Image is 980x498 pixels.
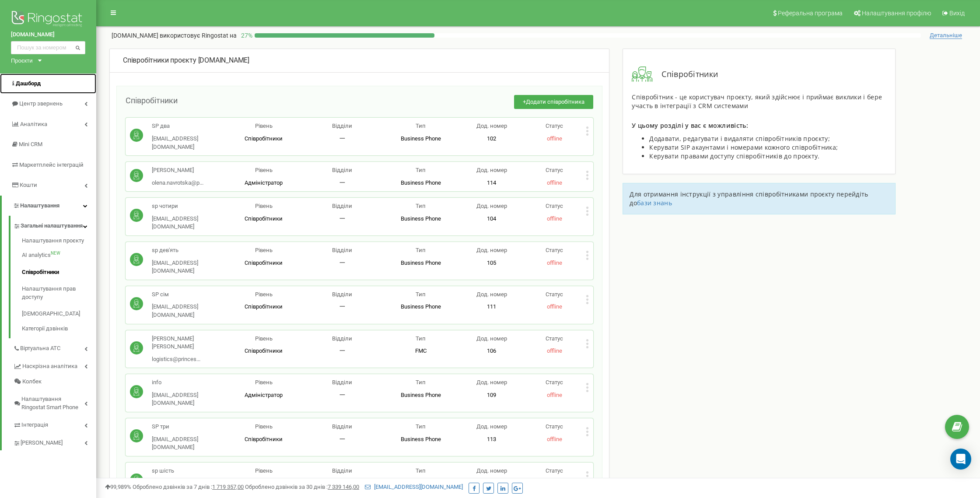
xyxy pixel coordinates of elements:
[778,10,843,17] span: Реферальна програма
[460,391,523,400] p: 109
[19,161,84,168] span: Маркетплейс інтеграцій
[460,259,523,267] p: 105
[339,179,345,186] span: 一
[328,484,359,490] u: 7 339 146,00
[460,179,523,187] p: 114
[546,167,563,173] span: Статус
[460,135,523,143] p: 102
[546,467,563,474] span: Статус
[416,123,426,129] span: Тип
[13,338,96,356] a: Віртуальна АТС
[649,134,830,143] span: Додавати, редагувати і видаляти співробітників проєкту;
[22,378,42,386] span: Колбек
[13,216,96,234] a: Загальні налаштування
[255,247,273,253] span: Рівень
[547,135,562,142] span: offline
[152,215,224,231] p: [EMAIL_ADDRESS][DOMAIN_NAME]
[339,215,345,222] span: 一
[547,179,562,186] span: offline
[546,335,563,342] span: Статус
[649,152,819,160] span: Керувати правами доступу співробітників до проєкту.
[632,93,882,110] span: Співробітник - це користувач проєкту, який здійснює і приймає виклики і бере участь в інтеграції ...
[401,260,441,266] span: Business Phone
[13,356,96,374] a: Наскрізна аналітика
[19,100,63,107] span: Центр звернень
[11,9,85,31] img: Ringostat logo
[11,41,85,54] input: Пошук за номером
[476,335,507,342] span: Дод. номер
[255,423,273,430] span: Рівень
[22,247,96,264] a: AI analyticsNEW
[255,379,273,386] span: Рівень
[255,167,273,173] span: Рівень
[547,260,562,266] span: offline
[255,291,273,298] span: Рівень
[401,392,441,398] span: Business Phone
[22,305,96,323] a: [DEMOGRAPHIC_DATA]
[416,379,426,386] span: Тип
[460,215,523,223] p: 104
[339,135,345,142] span: 一
[547,436,562,442] span: offline
[547,215,562,222] span: offline
[637,199,672,207] a: бази знань
[460,435,523,444] p: 113
[13,433,96,451] a: [PERSON_NAME]
[332,203,352,209] span: Відділи
[514,95,593,109] button: +Додати співробітника
[416,247,426,253] span: Тип
[547,347,562,354] span: offline
[339,392,345,398] span: 一
[339,347,345,354] span: 一
[476,291,507,298] span: Дод. номер
[152,246,224,255] p: sp дев'ять
[133,484,244,490] span: Оброблено дзвінків за 7 днів :
[630,190,868,207] span: Для отримання інструкції з управління співробітниками проєкту перейдіть до
[245,135,283,142] span: Співробітники
[22,362,77,371] span: Наскрізна аналітика
[21,421,48,429] span: Інтеграція
[255,203,273,209] span: Рівень
[476,167,507,173] span: Дод. номер
[152,423,224,431] p: SP три
[152,335,224,351] p: [PERSON_NAME] [PERSON_NAME]
[255,335,273,342] span: Рівень
[237,31,255,40] p: 27 %
[112,31,237,40] p: [DOMAIN_NAME]
[152,202,224,210] p: sp чотири
[152,179,203,186] span: olena.navrotska@p...
[126,96,178,105] span: Співробітники
[476,467,507,474] span: Дод. номер
[416,203,426,209] span: Тип
[152,303,224,319] p: [EMAIL_ADDRESS][DOMAIN_NAME]
[415,347,427,354] span: FMC
[152,435,224,452] p: [EMAIL_ADDRESS][DOMAIN_NAME]
[476,123,507,129] span: Дод. номер
[332,123,352,129] span: Відділи
[416,167,426,173] span: Тип
[401,215,441,222] span: Business Phone
[546,203,563,209] span: Статус
[22,323,96,333] a: Категорії дзвінків
[930,32,962,39] span: Детальніше
[152,356,200,362] span: logistics@princes...
[546,423,563,430] span: Статус
[862,10,931,17] span: Налаштування профілю
[950,449,971,470] div: Open Intercom Messenger
[21,222,83,230] span: Загальні налаштування
[332,379,352,386] span: Відділи
[123,56,196,64] span: Співробітники проєкту
[255,467,273,474] span: Рівень
[20,121,47,127] span: Аналiтика
[332,247,352,253] span: Відділи
[332,167,352,173] span: Відділи
[152,467,224,475] p: sp шість
[476,379,507,386] span: Дод. номер
[212,484,244,490] u: 1 719 357,00
[16,80,41,87] span: Дашборд
[365,484,463,490] a: [EMAIL_ADDRESS][DOMAIN_NAME]
[653,69,718,80] span: Співробітники
[152,391,224,407] p: [EMAIL_ADDRESS][DOMAIN_NAME]
[152,122,224,130] p: SP два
